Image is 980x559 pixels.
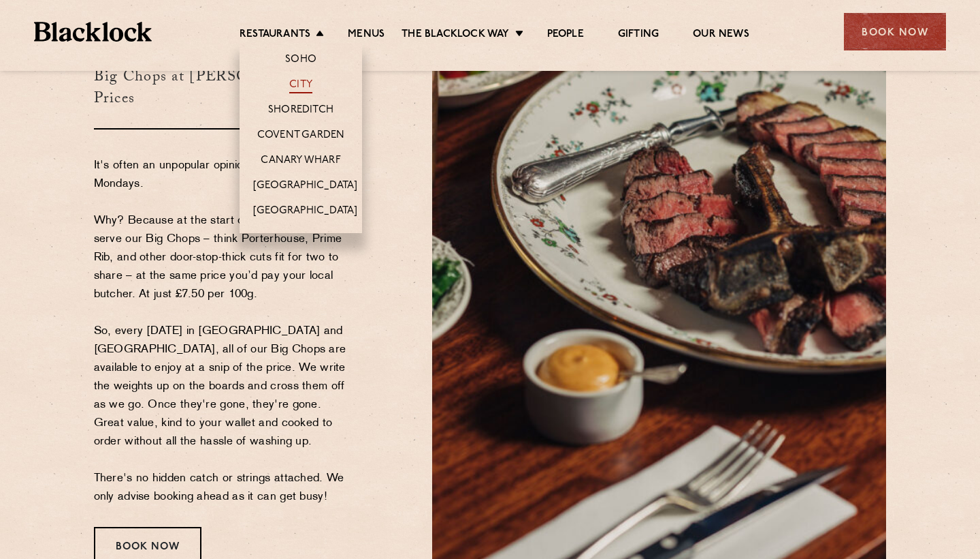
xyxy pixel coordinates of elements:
[693,28,749,43] a: Our News
[618,28,659,43] a: Gifting
[268,104,333,119] a: Shoreditch
[844,13,946,50] div: Book Now
[289,78,312,93] a: City
[261,154,340,169] a: Canary Wharf
[94,46,355,130] h3: Big Chops at [PERSON_NAME] Prices
[348,28,385,43] a: Menus
[94,157,355,507] p: It's often an unpopular opinion, but we LOVE Mondays. Why? Because at the start of every week, we...
[253,179,357,194] a: [GEOGRAPHIC_DATA]
[240,28,310,43] a: Restaurants
[547,28,584,43] a: People
[253,205,357,220] a: [GEOGRAPHIC_DATA]
[34,22,152,42] img: BL_Textured_Logo-footer-cropped.svg
[285,53,316,68] a: Soho
[257,129,345,144] a: Covent Garden
[402,28,509,43] a: The Blacklock Way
